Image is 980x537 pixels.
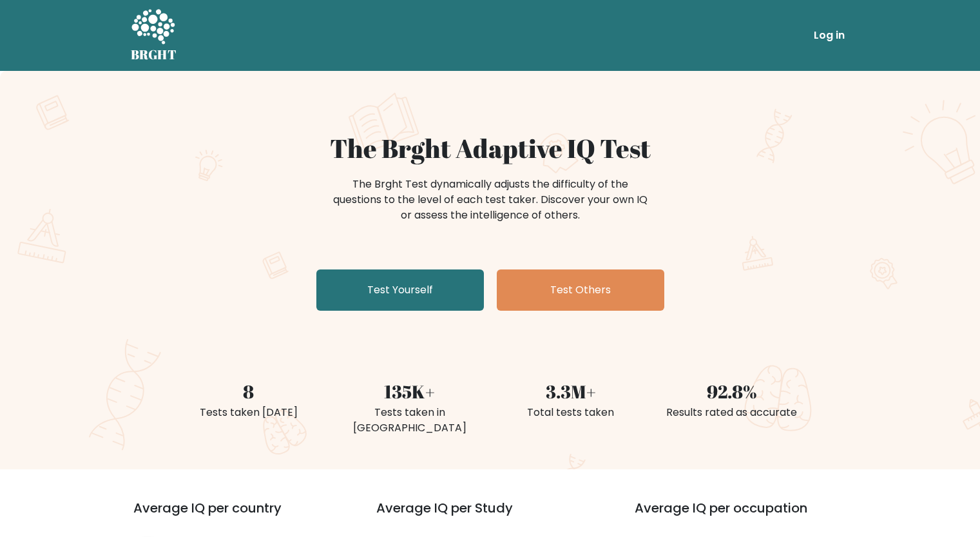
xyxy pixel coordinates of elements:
div: 3.3M+ [498,378,644,405]
h3: Average IQ per Study [376,500,604,531]
h5: BRGHT [131,47,177,63]
div: Tests taken in [GEOGRAPHIC_DATA] [337,405,483,436]
a: Log in [809,23,850,48]
a: Test Others [497,269,664,311]
div: The Brght Test dynamically adjusts the difficulty of the questions to the level of each test take... [329,177,651,223]
a: BRGHT [131,5,177,66]
h1: The Brght Adaptive IQ Test [176,133,805,164]
div: 92.8% [659,378,805,405]
h3: Average IQ per country [133,500,330,531]
div: 8 [176,378,322,405]
div: 135K+ [337,378,483,405]
div: Tests taken [DATE] [176,405,322,420]
h3: Average IQ per occupation [635,500,862,531]
div: Total tests taken [498,405,644,420]
a: Test Yourself [316,269,484,311]
div: Results rated as accurate [659,405,805,420]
